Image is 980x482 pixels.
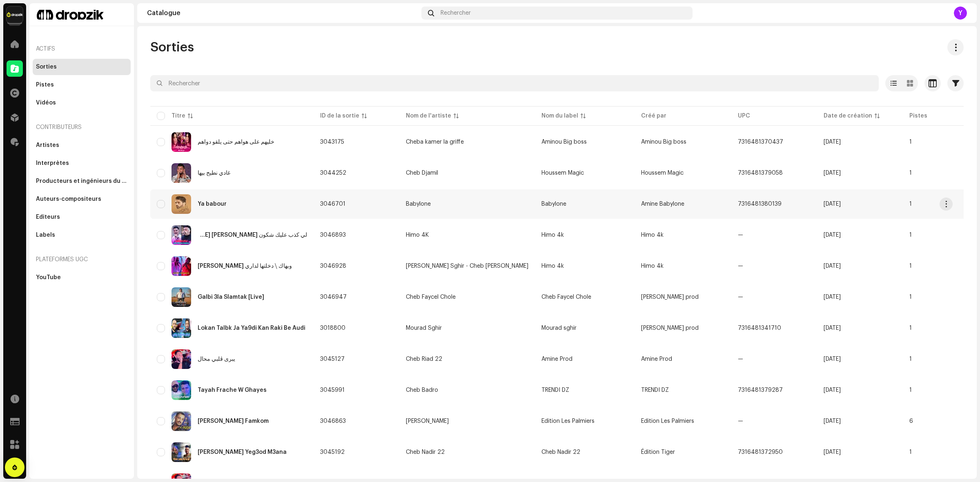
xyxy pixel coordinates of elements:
[406,294,456,300] div: Cheb Faycel Chole
[541,112,578,120] div: Nom du label
[7,7,23,23] img: 6b198820-6d9f-4d8e-bd7e-78ab9e57ca24
[541,201,566,207] span: Babylone
[320,356,345,362] span: 3045127
[406,294,528,300] span: Cheb Faycel Chole
[406,418,528,424] span: Cheikh Chaib
[36,178,127,184] div: Producteurs et ingénieurs du son
[171,349,191,369] img: 941de1bb-762e-4042-9d71-6bc55e6769ca
[824,112,872,120] div: Date de création
[738,387,783,393] span: 7316481379287
[641,356,672,362] span: Amine Prod
[406,356,528,362] span: Cheb Riad 22
[150,75,879,91] input: Rechercher
[909,449,912,455] span: 1
[33,191,131,207] re-m-nav-item: Auteurs-compositeurs
[738,325,781,331] span: 7316481341710
[198,232,307,238] div: لي كذب عليك شكون Galek 3lik Rani Maghboun
[909,201,912,207] span: 1
[541,294,591,300] span: Cheb Faycel Chole
[320,139,344,145] span: 3043175
[441,10,471,16] span: Rechercher
[909,387,912,393] span: 1
[406,418,449,424] div: [PERSON_NAME]
[33,59,131,75] re-m-nav-item: Sorties
[33,95,131,111] re-m-nav-item: Vidéos
[641,232,664,238] span: Himo 4k
[641,294,699,300] span: Bobo Benamar prod
[320,294,347,300] span: 3046947
[738,294,743,300] span: —
[198,449,287,455] div: Li Rajel Yeg3od M3ana
[824,356,841,362] span: 6 oct. 2025
[320,449,345,455] span: 3045192
[641,263,664,269] span: Himo 4k
[541,232,564,238] span: Himo 4k
[198,387,267,393] div: Tayah Frache W Ghayes
[198,263,292,269] div: يامرا حسنك وبهاك ⧸ دخلتها لداري
[824,387,841,393] span: 7 oct. 2025
[738,170,783,176] span: 7316481379058
[541,263,564,269] span: Himo 4k
[406,449,528,455] span: Cheb Nadir 22
[406,356,442,362] div: Cheb Riad 22
[320,263,346,269] span: 3046928
[824,449,841,455] span: 6 oct. 2025
[641,449,675,455] span: Édition Tiger
[641,325,699,331] span: Bobo Benamar prod
[406,139,528,145] span: Cheba kamer la griffe
[171,287,191,307] img: 286b6348-ba6d-4667-b3f5-6e051897b556
[36,214,60,220] div: Éditeurs
[33,39,131,59] re-a-nav-header: Actifs
[406,263,528,269] div: [PERSON_NAME] Sghir - Cheb [PERSON_NAME]
[738,232,743,238] span: —
[198,418,269,424] div: Zidou Charkou Famkom
[541,325,577,331] span: Mourad sghir
[909,294,912,300] span: 1
[198,294,264,300] div: Galbi 3la Slamtak [Live]
[954,7,967,20] div: Y
[824,170,841,176] span: 4 oct. 2025
[171,411,191,431] img: e9327f91-4221-4108-906c-db035a3503a5
[824,325,841,331] span: 28 sept. 2025
[641,387,669,393] span: TRENDI DZ
[33,209,131,225] re-m-nav-item: Éditeurs
[171,442,191,462] img: 28fc9ab4-78bf-47c9-8b09-b0c1c177aa2e
[33,227,131,243] re-m-nav-item: Labels
[5,458,24,477] div: Open Intercom Messenger
[320,387,345,393] span: 3045991
[738,418,743,424] span: —
[198,201,227,207] div: Ya babour
[406,232,429,238] div: Himo 4K
[150,39,194,56] span: Sorties
[406,201,431,207] div: Babylone
[171,194,191,214] img: c1d59f67-ac04-47e7-99c9-40939d75a28e
[36,100,56,106] div: Vidéos
[541,139,587,145] span: Aminou Big boss
[198,356,235,362] div: يبرى ڨلبي محال
[147,10,418,16] div: Catalogue
[541,356,572,362] span: Amine Prod
[33,77,131,93] re-m-nav-item: Pistes
[36,232,55,238] div: Labels
[171,163,191,183] img: 257e2a2d-1350-4189-ba21-c0af74a5ba49
[171,132,191,152] img: 71c88cad-9fd6-45aa-9cd5-71eba0eae3a0
[406,170,528,176] span: Cheb Djamil
[171,225,191,245] img: 093cfdf0-c121-4c69-bdab-2ca1e16a6dbc
[33,250,131,269] re-a-nav-header: Plateformes UGC
[36,64,57,70] div: Sorties
[406,112,451,120] div: Nom de l'artiste
[36,142,59,149] div: Artistes
[406,325,528,331] span: Mourad Sghir
[541,418,595,424] span: Edition Les Palmiers
[320,418,346,424] span: 3046863
[824,263,841,269] span: 8 oct. 2025
[824,139,841,145] span: 3 oct. 2025
[824,232,841,238] span: 8 oct. 2025
[171,256,191,276] img: b9fab781-9fdd-4457-9451-737cd2eaa396
[320,201,345,207] span: 3046701
[824,418,841,424] span: 7 oct. 2025
[909,356,912,362] span: 1
[36,196,101,202] div: Auteurs-compositeurs
[909,170,912,176] span: 1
